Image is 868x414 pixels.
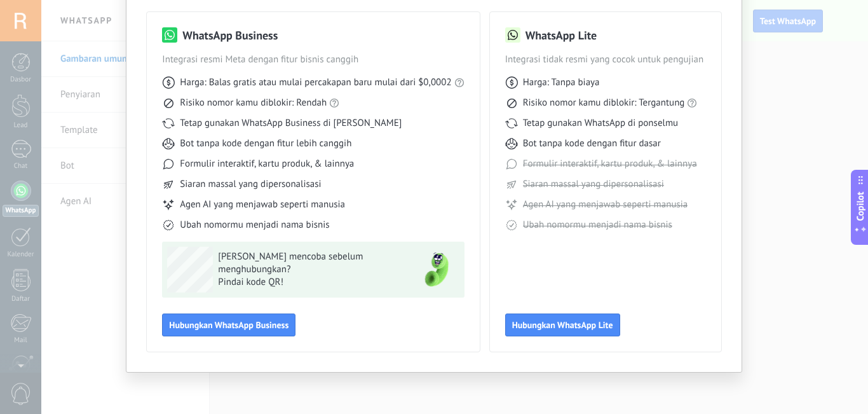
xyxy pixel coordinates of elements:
[414,247,459,293] img: green-phone.png
[523,198,688,211] span: Agen AI yang menjawab seperti manusia
[180,76,451,89] span: Harga: Balas gratis atau mulai percakapan baru mulai dari $0,0002
[180,219,329,231] span: Ubah nomormu menjadi nama bisnis
[523,117,679,130] span: Tetap gunakan WhatsApp di ponselmu
[523,97,685,109] span: Risiko nomor kamu diblokir: Tergantung
[523,137,661,150] span: Bot tanpa kode dengan fitur dasar
[180,137,351,150] span: Bot tanpa kode dengan fitur lebih canggih
[218,276,403,289] span: Pindai kode QR!
[523,178,664,191] span: Siaran massal yang dipersonalisasi
[169,321,288,329] span: Hubungkan WhatsApp Business
[180,198,345,211] span: Agen AI yang menjawab seperti manusia
[523,158,697,170] span: Formulir interaktif, kartu produk, & lainnya
[218,251,403,276] span: [PERSON_NAME] mencoba sebelum menghubungkan?
[505,314,620,336] button: Hubungkan WhatsApp Lite
[182,27,278,43] h3: WhatsApp Business
[854,191,867,221] span: Copilot
[512,321,613,329] span: Hubungkan WhatsApp Lite
[523,219,672,231] span: Ubah nomormu menjadi nama bisnis
[180,178,321,191] span: Siaran massal yang dipersonalisasi
[523,76,600,89] span: Harga: Tanpa biaya
[526,27,597,43] h3: WhatsApp Lite
[180,158,354,170] span: Formulir interaktif, kartu produk, & lainnya
[180,97,327,109] span: Risiko nomor kamu diblokir: Rendah
[505,53,706,66] span: Integrasi tidak resmi yang cocok untuk pengujian
[180,117,402,130] span: Tetap gunakan WhatsApp Business di [PERSON_NAME]
[162,53,464,66] span: Integrasi resmi Meta dengan fitur bisnis canggih
[162,314,295,336] button: Hubungkan WhatsApp Business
